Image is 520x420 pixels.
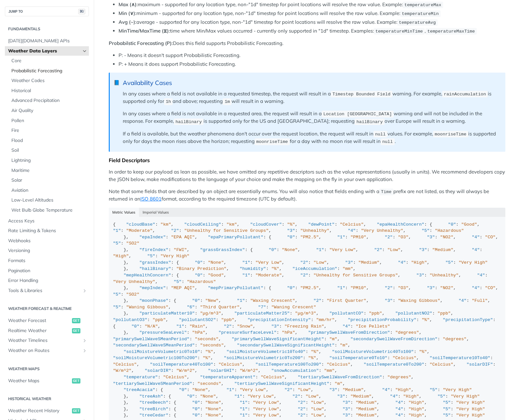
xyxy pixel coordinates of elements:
span: "%" [311,349,319,354]
span: "Celcius" [327,362,350,367]
span: "Unhealthy for Sensitive Groups" [184,228,269,233]
span: "Unhealthy" [429,273,458,278]
span: "Waxing Gibbous" [398,298,440,303]
span: "2" [171,228,179,233]
span: "Very High" [459,260,488,265]
span: "primarySwellWaveSignificantHeight" [232,337,324,342]
a: Wet Bulb Globe Temperature [8,205,89,215]
span: "2" [224,324,232,329]
li: average - supported for any location type, non-"1d" timestep for point locations will resolve the... [119,19,505,26]
span: "FWI" [174,247,187,252]
span: "%" [419,349,427,354]
button: Show subpages for Weather Timelines [82,338,87,343]
a: Weather Codes [8,76,89,86]
button: Imperial Values [139,208,173,217]
span: "1" [113,228,121,233]
span: ⌘/ [78,9,85,14]
span: "%" [287,222,295,227]
span: "Medium" [358,260,380,265]
span: "%" [308,356,316,360]
span: Rate Limiting & Tokens [8,228,87,234]
div: Field Descriptors [109,157,505,163]
span: "SO2" [126,241,140,246]
span: "hPa" [282,330,295,335]
a: Maritime [8,166,89,175]
span: "Freezing Rain" [285,324,324,329]
span: "4" [472,247,480,252]
span: "Binary Prediction" [176,266,226,271]
span: "PM10" [350,286,366,290]
h2: Weather Maps [5,366,89,372]
span: "ppb" [153,317,166,322]
span: "grassIndex" [139,260,171,265]
span: hailBinary [176,119,202,124]
span: "2" [385,286,393,290]
span: "cloudBase" [126,222,155,227]
span: "2" [300,273,308,278]
span: "primarySwellWaveSMeanPeriod" [113,337,190,342]
span: "soilTemperature10To40" [429,356,490,360]
span: get [72,378,80,384]
span: "0" [195,260,203,265]
strong: Min (∨): [119,10,136,16]
span: Solar [11,177,87,184]
strong: Probabilstic Forecasting (P): [109,40,173,46]
a: Soil [8,146,89,155]
span: "fireIndex" [139,247,168,252]
span: "High" [113,254,129,259]
span: moonriseTime [256,139,288,144]
span: "W/m^2" [176,368,195,373]
span: Tools & Libraries [8,287,80,294]
span: null [375,132,386,137]
span: "3" [427,235,435,240]
span: "μg/m^3" [295,311,316,316]
a: Weather Data LayersHide subpages for Weather Data Layers [5,46,89,56]
span: "3" [271,324,279,329]
span: "hPa" [192,330,205,335]
a: Core [8,56,89,66]
span: "epaPrimaryPollutant" [208,235,263,240]
span: "dewPoint" [308,222,335,227]
span: "soilTemperature0To200" [364,362,424,367]
span: Weather on Routes [8,347,80,354]
a: Formats [5,256,89,266]
span: "Snow" [237,324,253,329]
h2: Weather Forecast & realtime [5,306,89,312]
span: "2" [300,260,308,265]
span: "km" [226,222,237,227]
span: "SO2" [126,292,140,297]
span: "Celcius" [218,362,242,367]
span: Wet Bulb Globe Temperature [11,207,87,214]
span: "Good" [461,222,477,227]
span: get [72,318,80,323]
span: "%" [203,356,210,360]
span: temperatureAvg [399,20,436,25]
span: "MEP AQI" [171,286,195,290]
span: "Low" [387,247,401,252]
span: "1" [316,247,324,252]
span: "1" [242,273,250,278]
li: maximum - supported for any location type, non-"1d" timestep for point locations will resolve the... [119,1,505,8]
span: Formats [8,258,87,264]
span: "solarDIR" [145,368,171,373]
span: "m" [340,343,348,348]
span: "iceAccumulation" [292,266,337,271]
a: Advanced Precipitation [8,96,89,105]
span: Weather Forecast [8,317,70,324]
span: "2" [385,235,393,240]
a: Low-Level Altitudes [8,195,89,205]
a: Webhooks [5,236,89,246]
span: temperatureMax [404,3,441,7]
span: "High" [411,260,427,265]
a: Error Handling [5,276,89,286]
span: "cloudCeiling" [184,222,221,227]
a: Weather Recent Historyget [5,406,89,416]
span: "precipitationType" [443,317,493,322]
span: "ppb" [369,311,382,316]
a: ISO 8601 [140,196,162,202]
li: P: + Means it does support Probabilistic Forecasting. [119,61,505,68]
span: "Ice Pellets" [356,324,390,329]
span: Lightning [11,157,87,164]
span: "Very Low" [329,247,356,252]
span: "Celcius" [429,362,453,367]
